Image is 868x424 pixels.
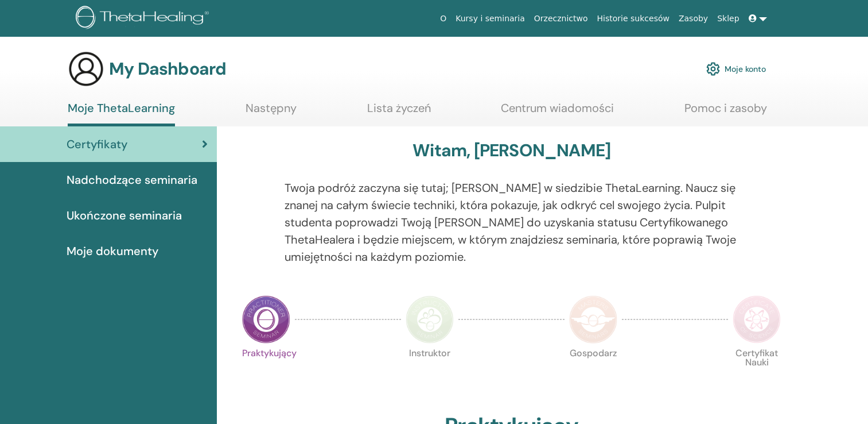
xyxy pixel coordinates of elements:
img: cog.svg [706,59,720,79]
a: Następny [246,101,297,124]
span: Moje dokumenty [67,242,158,260]
img: generic-user-icon.jpg [68,51,104,87]
p: Praktykujący [242,349,290,397]
h3: Witam, [PERSON_NAME] [412,140,610,161]
a: Centrum wiadomości [501,101,614,124]
img: logo.png [76,6,213,32]
a: Historie sukcesów [593,8,674,29]
p: Twoja podróż zaczyna się tutaj; [PERSON_NAME] w siedzibie ThetaLearning. Naucz się znanej na cały... [285,179,738,265]
a: O [435,8,451,29]
a: Moje ThetaLearning [68,101,175,126]
span: Ukończone seminaria [67,207,182,224]
h3: My Dashboard [109,59,226,79]
a: Lista życzeń [367,101,431,124]
a: Moje konto [706,56,766,82]
span: Nadchodzące seminaria [67,171,197,188]
p: Instruktor [406,349,454,397]
img: Certificate of Science [733,295,781,344]
img: Instructor [406,295,454,344]
a: Orzecznictwo [530,8,593,29]
a: Zasoby [674,8,713,29]
a: Kursy i seminaria [451,8,530,29]
a: Sklep [713,8,744,29]
span: Certyfikaty [67,136,127,153]
p: Certyfikat Nauki [733,349,781,397]
img: Master [569,295,617,344]
p: Gospodarz [569,349,617,397]
a: Pomoc i zasoby [684,101,767,124]
img: Practitioner [242,295,290,344]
